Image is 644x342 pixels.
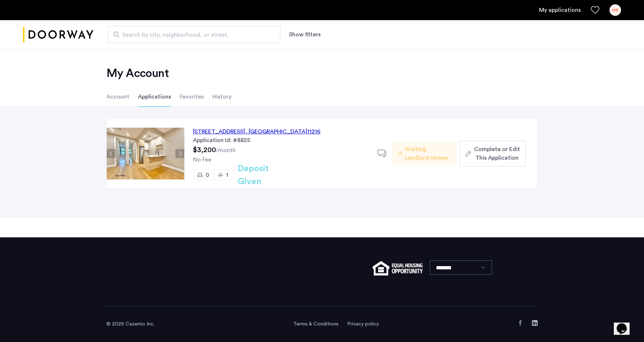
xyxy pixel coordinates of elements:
button: Show or hide filters [289,30,321,39]
a: Cazamio logo [23,21,93,48]
span: No Fee [193,157,211,163]
a: Privacy policy [347,320,379,328]
a: My application [539,6,581,14]
span: 1 [226,172,228,178]
h2: My Account [106,66,538,81]
button: Next apartment [175,149,184,158]
span: , [GEOGRAPHIC_DATA] [245,129,307,134]
div: Application Id: #8825 [193,136,369,145]
span: Waiting Landlord review [405,145,451,162]
span: Complete or Edit This Application [474,145,520,162]
h2: Deposit Given [238,162,295,188]
li: Account [106,87,129,107]
input: Apartment Search [108,26,280,43]
a: Facebook [517,320,523,326]
img: equal-housing.png [373,261,423,275]
div: [STREET_ADDRESS] 11216 [193,127,321,136]
span: $3,200 [193,146,216,154]
button: button [460,141,526,167]
a: Terms and conditions [293,320,339,328]
a: LinkedIn [532,320,538,326]
li: History [212,87,231,107]
iframe: chat widget [614,313,637,335]
button: Previous apartment [107,149,116,158]
li: Favorites [180,87,204,107]
span: © 2025 Cazamio Inc. [106,322,155,327]
a: Favorites [591,6,599,14]
span: Search by city, neighborhood, or street. [122,31,260,39]
div: MB [609,4,621,16]
img: logo [23,21,93,48]
select: Language select [430,260,492,275]
sub: /month [216,147,236,153]
span: 0 [206,172,209,178]
img: Apartment photo [107,128,184,179]
li: Applications [138,87,171,107]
